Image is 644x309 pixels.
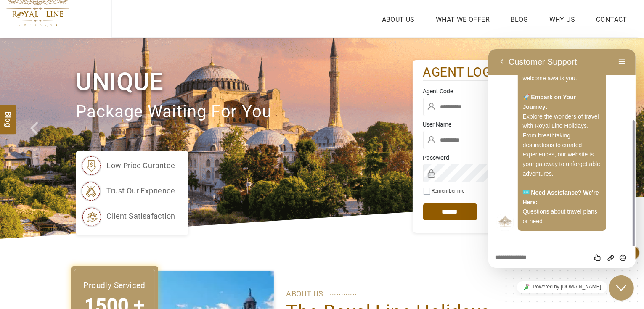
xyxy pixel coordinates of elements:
[128,204,140,213] button: Insert emoji
[547,13,577,26] a: Why Us
[19,38,52,239] a: Check next prev
[434,13,492,26] a: What we Offer
[34,140,111,156] strong: Need Assistance? We're Here:
[103,204,117,213] div: Rate this chat
[488,49,636,268] iframe: chat widget
[34,45,88,61] strong: Embark on Your Journey:
[488,277,636,296] iframe: chat widget
[609,275,636,301] iframe: chat widget
[423,87,570,95] label: Agent Code
[612,38,644,239] a: Check next image
[286,288,568,300] p: ABOUT US
[3,111,14,118] span: Blog
[330,286,357,298] span: ............
[80,206,175,227] li: client satisafaction
[509,13,530,26] a: Blog
[116,204,128,213] button: Upload File
[594,13,629,26] a: Contact
[34,45,41,51] img: :rocket:
[76,98,413,126] p: package waiting for you
[76,66,413,98] h1: Unique
[423,120,570,129] label: User Name
[432,188,465,194] label: Remember me
[423,64,570,81] h2: agent login
[34,140,41,147] img: :speech_balloon:
[423,153,570,162] label: Password
[80,180,175,201] li: trust our exprience
[80,155,175,176] li: low price gurantee
[380,13,417,26] a: About Us
[103,204,140,213] div: Group of buttons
